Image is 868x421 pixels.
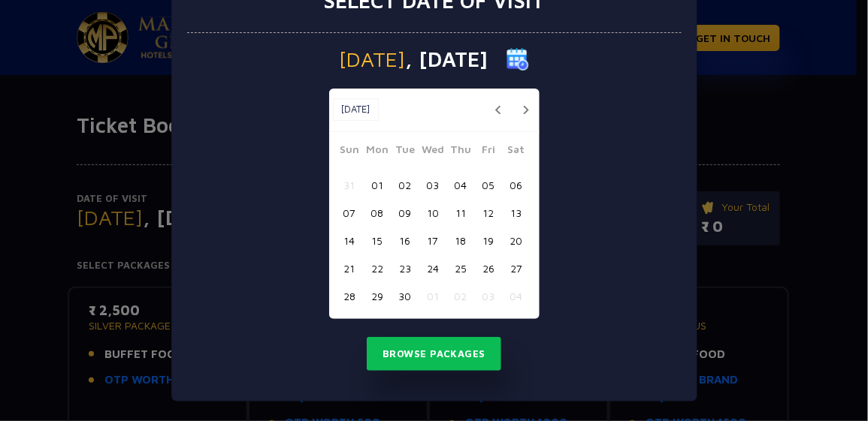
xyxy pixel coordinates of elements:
[392,227,419,254] button: 16
[419,171,447,199] button: 03
[503,254,531,282] button: 27
[419,227,447,254] button: 17
[419,254,447,282] button: 24
[392,141,419,162] span: Tue
[392,171,419,199] button: 02
[447,171,475,199] button: 04
[392,199,419,227] button: 09
[364,254,392,282] button: 22
[336,282,364,310] button: 28
[364,199,392,227] button: 08
[419,141,447,162] span: Wed
[447,227,475,254] button: 18
[336,141,364,162] span: Sun
[447,141,475,162] span: Thu
[336,227,364,254] button: 14
[336,171,364,199] button: 31
[419,199,447,227] button: 10
[340,49,406,70] span: [DATE]
[406,49,488,70] span: , [DATE]
[475,282,503,310] button: 03
[447,282,475,310] button: 02
[503,227,531,254] button: 20
[367,337,502,371] button: Browse Packages
[503,141,531,162] span: Sat
[336,199,364,227] button: 07
[447,254,475,282] button: 25
[392,254,419,282] button: 23
[503,282,531,310] button: 04
[475,171,503,199] button: 05
[507,48,529,71] img: calender icon
[364,227,392,254] button: 15
[364,171,392,199] button: 01
[475,141,503,162] span: Fri
[419,282,447,310] button: 01
[364,141,392,162] span: Mon
[333,98,379,121] button: [DATE]
[503,199,531,227] button: 13
[503,171,531,199] button: 06
[447,199,475,227] button: 11
[475,199,503,227] button: 12
[336,254,364,282] button: 21
[475,254,503,282] button: 26
[392,282,419,310] button: 30
[475,227,503,254] button: 19
[364,282,392,310] button: 29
